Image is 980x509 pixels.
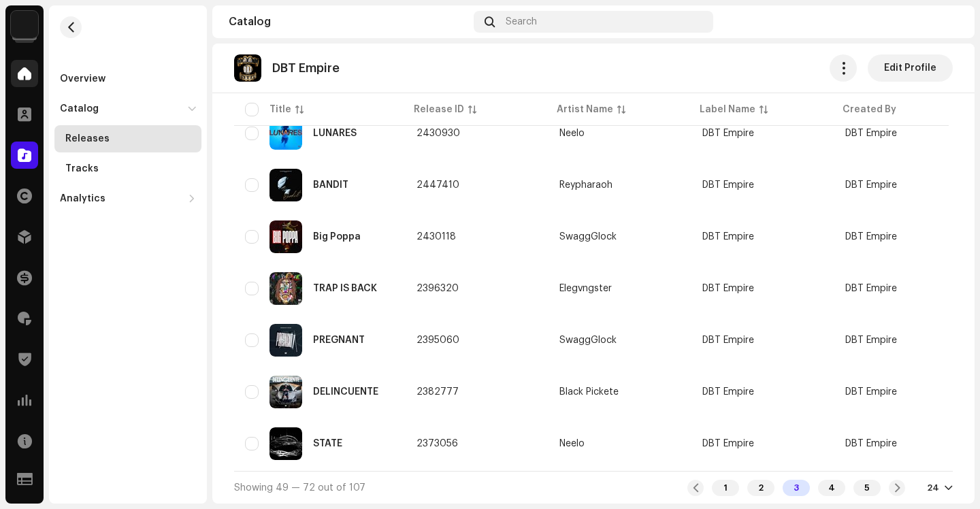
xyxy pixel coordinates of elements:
re-m-nav-item: Tracks [54,155,201,182]
div: PREGNANT [313,335,365,345]
img: f771b194-7a2f-49de-8f34-45b31b96e058 [269,272,302,305]
div: SwaggGlock [559,335,617,345]
div: Catalog [60,103,99,114]
span: SwaggGlock [559,335,681,345]
span: Search [506,16,537,27]
span: 2430930 [416,129,460,138]
span: 2373056 [416,439,458,448]
img: d08c3a4a-58d1-4eed-ae67-557ad54aa533 [269,220,302,253]
span: 2430118 [416,232,456,242]
div: Analytics [60,193,105,204]
div: Releases [65,133,110,144]
button: Edit Profile [868,54,953,82]
div: 5 [853,480,881,496]
img: d6400ec5-54c1-4beb-99df-0cff53722154 [269,169,302,201]
span: DBT Empire [845,232,897,242]
span: 2447410 [416,180,459,190]
img: a6ef08d4-7f4e-4231-8c15-c968ef671a47 [11,11,38,38]
p: DBT Empire [272,61,340,76]
img: 537aa21d-1fbf-4382-b0a2-0b7192ad8f72 [234,54,261,82]
img: 967a9da0-0a93-4d5e-ba09-f775db97f10a [269,376,302,408]
div: Release ID [414,103,464,116]
div: LUNARES [313,129,357,138]
span: DBT Empire [702,180,754,190]
div: 2 [747,480,774,496]
img: f1ab5e85-8938-4fc8-b88c-04e315366683 [269,117,302,150]
span: DBT Empire [845,284,897,293]
span: DBT Empire [845,335,897,345]
div: Black Pickete [559,387,619,397]
div: 1 [712,480,739,496]
div: Reypharaoh [559,180,612,190]
span: Showing 49 — 72 out of 107 [234,483,365,493]
span: DBT Empire [702,129,754,138]
span: DBT Empire [845,129,897,138]
div: Neelo [559,439,585,448]
span: DBT Empire [845,180,897,190]
span: DBT Empire [702,387,754,397]
div: Artist Name [557,103,613,116]
div: Title [269,103,291,116]
div: Catalog [229,16,468,27]
span: 2395060 [416,335,459,345]
div: Overview [60,73,105,84]
div: Label Name [700,103,755,116]
span: Neelo [559,439,681,448]
div: Elegvngster [559,284,612,293]
div: SwaggGlock [559,232,617,242]
div: Big Poppa [313,232,361,242]
span: DBT Empire [702,335,754,345]
div: Tracks [65,163,99,174]
re-m-nav-item: Releases [54,125,201,152]
span: Neelo [559,129,681,138]
span: SwaggGlock [559,232,681,242]
span: Edit Profile [884,54,936,82]
div: TRAP IS BACK [313,284,377,293]
span: DBT Empire [702,439,754,448]
div: 4 [818,480,845,496]
re-m-nav-dropdown: Analytics [54,185,201,212]
span: Reypharaoh [559,180,681,190]
span: DBT Empire [845,439,897,448]
div: 3 [783,480,810,496]
img: 4dfb21be-980f-4c35-894a-726d54a79389 [936,11,958,33]
img: 3f1f270c-25d7-4f52-8a24-cc38ec6999d0 [269,324,302,357]
img: 6baf4c84-fa7a-4166-8450-497e09ad2e81 [269,427,302,460]
span: Black Pickete [559,387,681,397]
div: STATE [313,439,342,448]
div: 24 [927,482,939,493]
span: 2396320 [416,284,459,293]
div: DELINCUENTE [313,387,378,397]
span: DBT Empire [702,232,754,242]
div: Neelo [559,129,585,138]
re-m-nav-item: Overview [54,65,201,93]
span: DBT Empire [845,387,897,397]
div: BANDIT [313,180,348,190]
span: DBT Empire [702,284,754,293]
re-m-nav-dropdown: Catalog [54,95,201,182]
span: Elegvngster [559,284,681,293]
span: 2382777 [416,387,459,397]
